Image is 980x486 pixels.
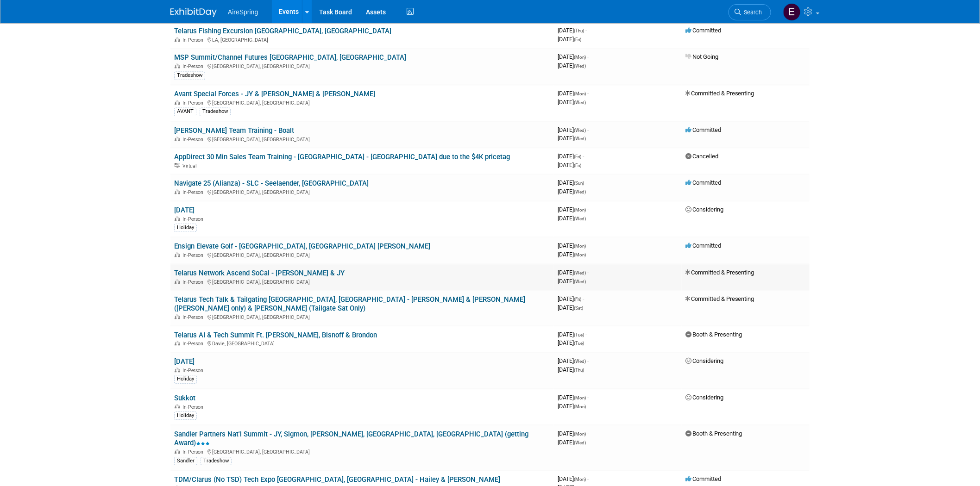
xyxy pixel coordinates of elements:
span: Committed [685,475,721,482]
a: MSP Summit/Channel Futures [GEOGRAPHIC_DATA], [GEOGRAPHIC_DATA] [174,53,406,62]
span: Cancelled [685,153,718,160]
span: AireSpring [228,8,258,16]
span: (Sat) [574,305,583,311]
span: [DATE] [558,430,589,437]
img: In-Person Event [175,404,180,409]
span: - [587,475,589,482]
span: In-Person [182,189,206,195]
span: Committed [685,126,721,133]
span: - [585,27,587,34]
span: [DATE] [558,36,581,43]
span: [DATE] [558,153,584,160]
span: (Wed) [574,440,586,445]
div: AVANT [174,107,196,116]
img: In-Person Event [175,341,180,345]
div: LA, [GEOGRAPHIC_DATA] [174,36,550,43]
span: [DATE] [558,53,589,60]
div: [GEOGRAPHIC_DATA], [GEOGRAPHIC_DATA] [174,188,550,195]
img: Virtual Event [175,163,180,168]
span: - [587,206,589,213]
span: (Mon) [574,477,586,482]
span: - [587,53,589,60]
div: Tradeshow [174,71,205,80]
span: In-Person [182,449,206,455]
span: [DATE] [558,62,586,69]
span: [DATE] [558,242,589,249]
span: Considering [685,394,723,401]
span: (Mon) [574,395,586,400]
span: (Wed) [574,63,586,69]
div: Davie, [GEOGRAPHIC_DATA] [174,339,550,347]
div: [GEOGRAPHIC_DATA], [GEOGRAPHIC_DATA] [174,251,550,258]
span: Not Going [685,53,718,60]
img: ExhibitDay [170,8,217,17]
span: [DATE] [558,188,586,195]
span: (Fri) [574,297,581,302]
img: In-Person Event [175,279,180,284]
span: (Fri) [574,37,581,42]
span: In-Person [182,37,206,43]
span: [DATE] [558,439,586,446]
span: [DATE] [558,27,587,34]
span: Considering [685,206,723,213]
span: [DATE] [558,475,589,482]
div: Tradeshow [201,457,232,465]
a: Sukkot [174,394,195,402]
span: (Fri) [574,154,581,159]
span: In-Person [182,100,206,106]
div: Sandler [174,457,197,465]
span: Committed & Presenting [685,269,754,276]
span: Considering [685,357,723,364]
span: [DATE] [558,135,586,142]
span: [DATE] [558,403,586,410]
span: In-Person [182,63,206,69]
span: In-Person [182,314,206,320]
span: [DATE] [558,179,587,186]
div: [GEOGRAPHIC_DATA], [GEOGRAPHIC_DATA] [174,99,550,106]
span: In-Person [182,279,206,285]
span: (Wed) [574,270,586,275]
span: In-Person [182,137,206,143]
span: Booth & Presenting [685,430,742,437]
span: (Tue) [574,341,584,346]
span: - [583,153,584,160]
span: Committed [685,179,721,186]
span: Committed [685,242,721,249]
span: [DATE] [558,269,589,276]
a: Telarus Network Ascend SoCal - [PERSON_NAME] & JY [174,269,345,277]
a: Telarus Tech Talk & Tailgating [GEOGRAPHIC_DATA], [GEOGRAPHIC_DATA] - [PERSON_NAME] & [PERSON_NAM... [174,295,525,312]
span: Committed [685,27,721,34]
div: [GEOGRAPHIC_DATA], [GEOGRAPHIC_DATA] [174,135,550,143]
span: (Mon) [574,404,586,409]
span: (Sun) [574,181,584,186]
span: In-Person [182,252,206,258]
img: In-Person Event [175,449,180,454]
a: [DATE] [174,357,195,366]
span: (Wed) [574,216,586,221]
a: TDM/Clarus (No TSD) Tech Expo [GEOGRAPHIC_DATA], [GEOGRAPHIC_DATA] - Hailey & [PERSON_NAME] [174,475,500,484]
span: - [587,242,589,249]
div: [GEOGRAPHIC_DATA], [GEOGRAPHIC_DATA] [174,278,550,285]
span: (Thu) [574,28,584,33]
a: [DATE] [174,206,195,214]
span: Committed & Presenting [685,295,754,302]
span: In-Person [182,404,206,410]
span: Committed & Presenting [685,90,754,97]
img: In-Person Event [175,137,180,141]
div: [GEOGRAPHIC_DATA], [GEOGRAPHIC_DATA] [174,62,550,69]
a: Navigate 25 (Alianza) - SLC - Seelaender, [GEOGRAPHIC_DATA] [174,179,369,187]
span: (Mon) [574,91,586,96]
span: (Wed) [574,359,586,364]
a: Ensign Elevate Golf - [GEOGRAPHIC_DATA], [GEOGRAPHIC_DATA] [PERSON_NAME] [174,242,430,250]
span: - [585,179,587,186]
img: In-Person Event [175,252,180,257]
div: Holiday [174,375,197,383]
div: Holiday [174,224,197,232]
a: Telarus AI & Tech Summit Ft. [PERSON_NAME], Bisnoff & Brondon [174,331,377,339]
span: [DATE] [558,394,589,401]
span: [DATE] [558,206,589,213]
span: - [587,269,589,276]
span: [DATE] [558,339,584,346]
img: In-Person Event [175,216,180,221]
span: [DATE] [558,126,589,133]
